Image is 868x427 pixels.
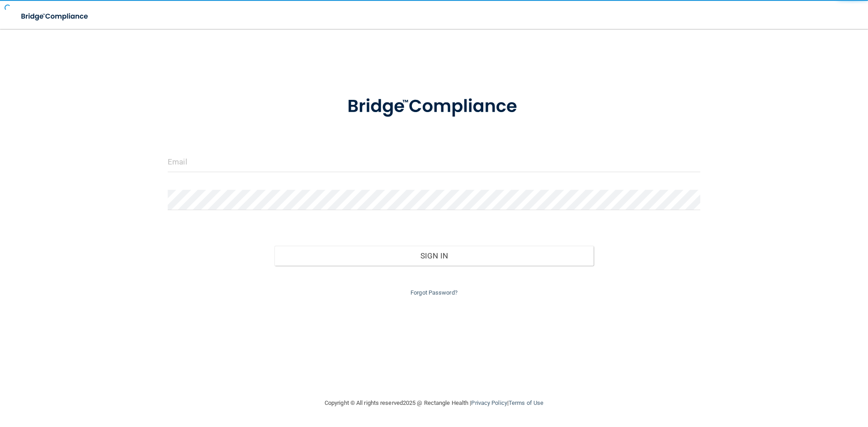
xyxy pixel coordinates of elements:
div: Copyright © All rights reserved 2025 @ Rectangle Health | | [269,389,599,418]
a: Privacy Policy [471,399,507,406]
input: Email [168,152,700,172]
img: bridge_compliance_login_screen.278c3ca4.svg [14,7,97,26]
img: bridge_compliance_login_screen.278c3ca4.svg [329,83,539,130]
button: Sign In [274,246,594,266]
a: Forgot Password? [410,289,458,296]
a: Terms of Use [509,399,543,406]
